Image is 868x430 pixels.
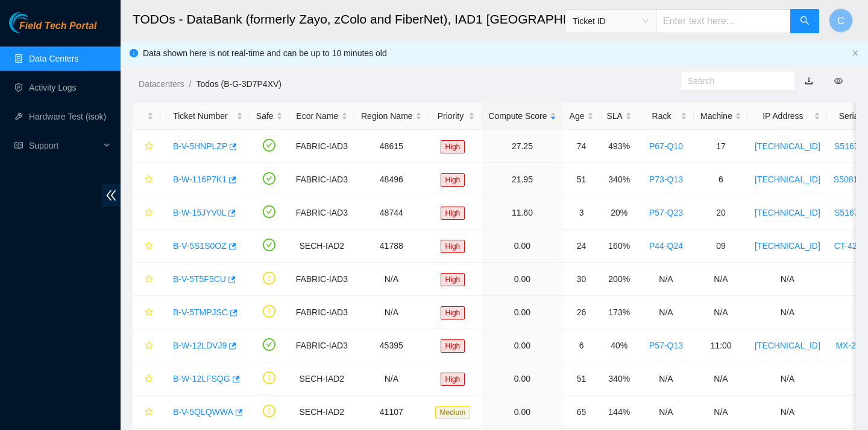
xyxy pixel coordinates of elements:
td: 21.95 [482,163,562,196]
td: 48744 [354,196,429,229]
a: B-V-5TMPJSC [173,307,228,317]
button: C [829,8,853,33]
td: SECH-IAD2 [289,396,354,429]
td: FABRIC-IAD3 [289,163,354,196]
td: FABRIC-IAD3 [289,196,354,229]
td: 6 [694,163,748,196]
td: 26 [563,296,600,329]
td: 09 [694,229,748,263]
a: Akamai TechnologiesField Tech Portal [9,22,96,37]
td: 340% [600,163,638,196]
a: [TECHNICAL_ID] [755,141,820,151]
td: N/A [354,263,429,296]
span: check-circle [263,338,275,351]
span: High [441,173,465,187]
a: Hardware Test (isok) [29,112,106,121]
td: 200% [600,263,638,296]
span: / [189,79,191,89]
button: search [790,9,819,33]
td: 24 [563,229,600,263]
td: 173% [600,296,638,329]
a: B-W-116P7K1 [173,175,227,184]
button: star [139,303,154,322]
td: N/A [694,263,748,296]
td: 0.00 [482,229,562,263]
span: check-circle [263,205,275,218]
td: 30 [563,263,600,296]
span: Field Tech Portal [19,21,96,32]
a: B-V-5T5F5CU [173,274,226,284]
a: B-W-15JYV0L [173,208,226,217]
td: SECH-IAD2 [289,229,354,263]
td: 48496 [354,163,429,196]
td: 41788 [354,229,429,263]
td: N/A [638,296,694,329]
td: 0.00 [482,362,562,396]
button: star [139,136,154,156]
span: close [852,50,859,57]
td: 65 [563,396,600,429]
span: exclamation-circle [263,272,275,284]
a: B-W-12LDVJ9 [173,341,227,350]
td: N/A [638,263,694,296]
span: star [145,208,153,218]
button: download [796,71,822,91]
span: star [145,175,153,185]
td: 11.60 [482,196,562,229]
span: High [441,207,465,220]
span: exclamation-circle [263,305,275,318]
td: FABRIC-IAD3 [289,130,354,163]
td: N/A [694,296,748,329]
td: 41107 [354,396,429,429]
button: star [139,269,154,289]
span: exclamation-circle [263,405,275,417]
span: High [441,240,465,253]
td: N/A [694,396,748,429]
td: 0.00 [482,263,562,296]
span: check-circle [263,172,275,185]
td: N/A [748,296,827,329]
td: 20% [600,196,638,229]
span: C [837,13,844,28]
td: 51 [563,362,600,396]
span: star [145,308,153,318]
td: N/A [638,396,694,429]
a: B-V-5QLQWWA [173,407,233,417]
a: Activity Logs [29,83,77,92]
td: 48615 [354,130,429,163]
button: close [852,50,859,57]
td: SECH-IAD2 [289,362,354,396]
span: star [145,374,153,384]
td: 0.00 [482,329,562,362]
span: star [145,242,153,251]
td: 11:00 [694,329,748,362]
span: eye [834,77,843,85]
td: 51 [563,163,600,196]
a: P67-Q10 [649,141,683,151]
td: 17 [694,130,748,163]
span: star [145,341,153,351]
span: High [441,306,465,319]
a: B-V-5HNPLZP [173,141,227,151]
span: Ticket ID [573,12,649,30]
td: 0.00 [482,396,562,429]
button: star [139,369,154,388]
td: N/A [748,263,827,296]
a: Datacenters [139,79,184,89]
span: High [441,273,465,286]
a: P73-Q13 [649,175,683,184]
td: 27.25 [482,130,562,163]
span: High [441,339,465,353]
td: 0.00 [482,296,562,329]
input: Search [688,74,778,88]
span: Medium [435,406,471,419]
button: star [139,170,154,189]
td: 493% [600,130,638,163]
a: [TECHNICAL_ID] [755,175,820,184]
td: 3 [563,196,600,229]
span: star [145,408,153,417]
td: N/A [354,362,429,396]
td: N/A [748,362,827,396]
td: 45395 [354,329,429,362]
a: P57-Q13 [649,341,683,350]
